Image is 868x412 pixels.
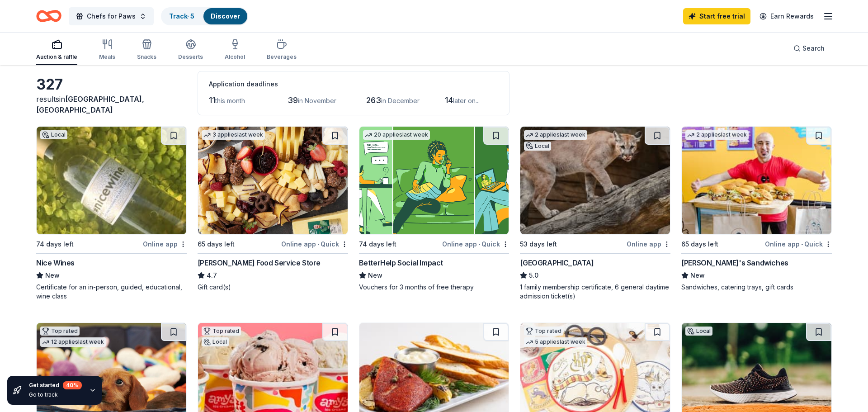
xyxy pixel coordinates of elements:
[36,35,77,65] button: Auction & raffle
[359,126,509,292] a: Image for BetterHelp Social Impact20 applieslast week74 days leftOnline app•QuickBetterHelp Socia...
[36,5,61,27] a: Home
[198,127,348,234] img: Image for Gordon Food Service Store
[215,97,245,104] span: this month
[198,126,348,292] a: Image for Gordon Food Service Store3 applieslast week65 days leftOnline app•Quick[PERSON_NAME] Fo...
[520,126,670,301] a: Image for Houston Zoo2 applieslast weekLocal53 days leftOnline app[GEOGRAPHIC_DATA]5.01 family me...
[207,270,217,281] span: 4.7
[445,95,453,105] span: 14
[524,142,551,151] div: Local
[681,126,832,292] a: Image for Ike's Sandwiches2 applieslast week65 days leftOnline app•Quick[PERSON_NAME]'s Sandwiche...
[359,127,509,234] img: Image for BetterHelp Social Impact
[802,43,825,54] span: Search
[36,76,187,94] div: 327
[137,53,156,61] div: Snacks
[681,257,788,268] div: [PERSON_NAME]'s Sandwiches
[36,283,187,301] div: Certificate for an in-person, guided, educational, wine class
[359,283,509,292] div: Vouchers for 3 months of free therapy
[209,79,498,90] div: Application deadlines
[682,127,831,234] img: Image for Ike's Sandwiches
[45,270,60,281] span: New
[198,257,321,268] div: [PERSON_NAME] Food Service Store
[453,97,480,104] span: later on...
[40,337,106,347] div: 12 applies last week
[685,327,712,336] div: Local
[801,241,803,248] span: •
[40,130,67,139] div: Local
[520,257,594,268] div: [GEOGRAPHIC_DATA]
[198,239,235,250] div: 65 days left
[478,241,480,248] span: •
[161,7,248,25] button: Track· 5Discover
[520,283,670,301] div: 1 family membership certificate, 6 general daytime admission ticket(s)
[29,381,82,389] div: Get started
[40,327,80,336] div: Top rated
[690,270,705,281] span: New
[520,127,670,234] img: Image for Houston Zoo
[681,283,832,292] div: Sandwiches, catering trays, gift cards
[99,35,115,65] button: Meals
[524,327,563,336] div: Top rated
[36,53,77,61] div: Auction & raffle
[381,97,420,104] span: in December
[359,239,396,250] div: 74 days left
[36,257,75,268] div: Nice Wines
[63,381,82,389] div: 40 %
[36,95,144,114] span: in
[36,94,187,115] div: results
[36,239,74,250] div: 74 days left
[209,95,215,105] span: 11
[202,337,229,346] div: Local
[368,270,382,281] span: New
[366,95,381,105] span: 263
[69,7,154,25] button: Chefs for Paws
[683,8,750,24] a: Start free trial
[37,127,186,234] img: Image for Nice Wines
[520,239,557,250] div: 53 days left
[202,327,241,336] div: Top rated
[359,257,443,268] div: BetterHelp Social Impact
[681,239,718,250] div: 65 days left
[143,238,187,250] div: Online app
[36,95,144,114] span: [GEOGRAPHIC_DATA], [GEOGRAPHIC_DATA]
[363,130,430,140] div: 20 applies last week
[281,238,348,250] div: Online app Quick
[317,241,319,248] span: •
[178,53,203,61] div: Desserts
[267,35,297,65] button: Beverages
[754,8,819,24] a: Earn Rewards
[627,238,670,250] div: Online app
[29,391,82,398] div: Go to track
[786,39,832,57] button: Search
[529,270,538,281] span: 5.0
[685,130,749,140] div: 2 applies last week
[137,35,156,65] button: Snacks
[169,12,194,20] a: Track· 5
[225,35,245,65] button: Alcohol
[202,130,265,140] div: 3 applies last week
[765,238,832,250] div: Online app Quick
[288,95,298,105] span: 39
[524,130,587,140] div: 2 applies last week
[99,53,115,61] div: Meals
[524,337,587,347] div: 5 applies last week
[198,283,348,292] div: Gift card(s)
[178,35,203,65] button: Desserts
[298,97,336,104] span: in November
[87,11,136,22] span: Chefs for Paws
[36,126,187,301] a: Image for Nice WinesLocal74 days leftOnline appNice WinesNewCertificate for an in-person, guided,...
[267,53,297,61] div: Beverages
[442,238,509,250] div: Online app Quick
[225,53,245,61] div: Alcohol
[211,12,240,20] a: Discover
